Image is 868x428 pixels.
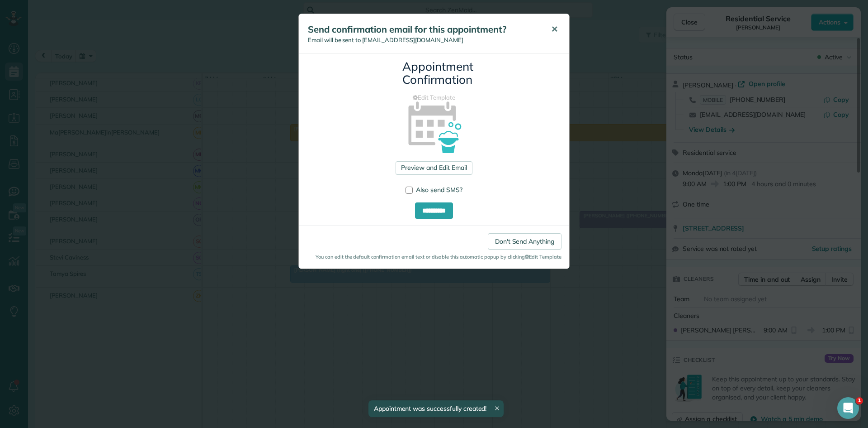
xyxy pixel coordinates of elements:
span: Also send SMS? [416,186,462,194]
h3: Appointment Confirmation [402,60,466,86]
h5: Send confirmation email for this appointment? [308,23,538,36]
span: ✕ [551,24,558,34]
span: 1 [856,397,863,404]
a: Edit Template [306,93,562,102]
small: You can edit the default confirmation email text or disable this automatic popup by clicking Edit... [307,253,561,260]
span: Email will be sent to [EMAIL_ADDRESS][DOMAIN_NAME] [308,36,463,43]
img: appointment_confirmation_icon-141e34405f88b12ade42628e8c248340957700ab75a12ae832a8710e9b578dc5.png [394,86,475,167]
iframe: Intercom live chat [837,397,859,419]
a: Don't Send Anything [488,233,561,250]
div: Appointment was successfully created! [368,400,504,417]
a: Preview and Edit Email [396,161,472,175]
